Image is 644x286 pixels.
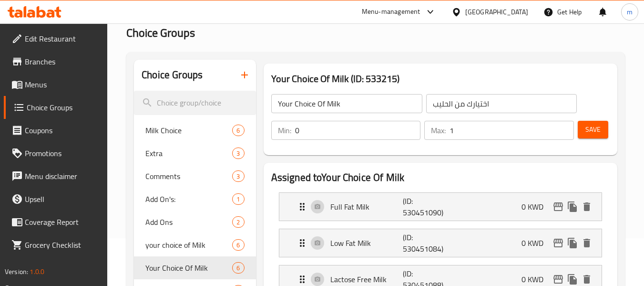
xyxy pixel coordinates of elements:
[145,125,232,136] span: Milk Choice
[271,189,610,225] li: Expand
[134,211,256,233] div: Add Ons2
[279,229,602,257] div: Expand
[580,200,594,214] button: delete
[25,56,100,67] span: Branches
[25,148,100,159] span: Promotions
[126,22,195,43] span: Choice Groups
[271,71,610,86] h3: Your Choice Of Milk (ID: 533215)
[134,233,256,256] div: your choice of Milk6
[233,218,244,227] span: 2
[330,274,403,285] p: Lactose Free Milk
[134,91,256,115] input: search
[403,232,451,254] p: (ID: 530451084)
[233,172,244,181] span: 3
[271,225,610,261] li: Expand
[25,79,100,90] span: Menus
[580,236,594,250] button: delete
[330,201,403,212] p: Full Fat Milk
[578,121,608,138] button: Save
[521,274,551,285] p: 0 KWD
[145,170,232,182] span: Comments
[551,236,565,250] button: edit
[627,7,633,17] span: m
[145,148,232,159] span: Extra
[521,201,551,212] p: 0 KWD
[271,170,610,185] h2: Assigned to Your Choice Of Milk
[232,125,244,136] div: Choices
[233,126,244,135] span: 6
[403,195,451,218] p: (ID: 530451090)
[233,241,244,250] span: 6
[134,188,256,211] div: Add On's:1
[585,124,601,136] span: Save
[134,256,256,279] div: Your Choice Of Milk6
[5,265,28,278] span: Version:
[232,216,244,228] div: Choices
[4,27,108,50] a: Edit Restaurant
[30,265,44,278] span: 1.0.0
[25,239,100,251] span: Grocery Checklist
[279,193,602,221] div: Expand
[4,50,108,73] a: Branches
[145,262,232,274] span: Your Choice Of Milk
[4,96,108,119] a: Choice Groups
[25,216,100,228] span: Coverage Report
[4,73,108,96] a: Menus
[27,102,100,113] span: Choice Groups
[232,170,244,182] div: Choices
[565,236,580,250] button: duplicate
[142,68,203,82] h2: Choice Groups
[330,237,403,249] p: Low Fat Milk
[4,119,108,142] a: Coupons
[4,211,108,233] a: Coverage Report
[465,7,528,17] div: [GEOGRAPHIC_DATA]
[233,264,244,273] span: 6
[551,200,565,214] button: edit
[4,188,108,211] a: Upsell
[134,119,256,142] div: Milk Choice6
[4,165,108,188] a: Menu disclaimer
[362,6,420,18] div: Menu-management
[233,195,244,204] span: 1
[565,200,580,214] button: duplicate
[145,239,232,251] span: your choice of Milk
[4,233,108,256] a: Grocery Checklist
[145,216,232,228] span: Add Ons
[431,125,446,136] p: Max:
[521,237,551,249] p: 0 KWD
[233,149,244,158] span: 3
[278,125,291,136] p: Min:
[25,33,100,44] span: Edit Restaurant
[25,170,100,182] span: Menu disclaimer
[25,125,100,136] span: Coupons
[4,142,108,165] a: Promotions
[134,165,256,188] div: Comments3
[232,193,244,205] div: Choices
[25,193,100,205] span: Upsell
[134,142,256,165] div: Extra3
[145,193,232,205] span: Add On's:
